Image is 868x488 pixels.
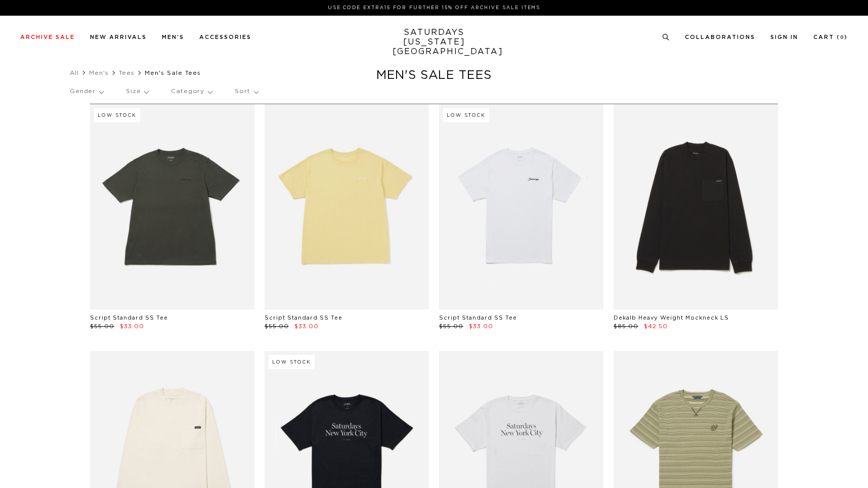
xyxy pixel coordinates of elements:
span: $55.00 [439,324,463,329]
a: Accessories [199,34,251,40]
small: 0 [840,35,844,40]
a: All [70,70,79,76]
a: Archive Sale [20,34,75,40]
a: Script Standard SS Tee [439,315,517,321]
a: Tees [119,70,135,76]
span: $55.00 [90,324,114,329]
a: Men's [89,70,109,76]
div: Low Stock [443,108,489,122]
span: $33.00 [120,324,144,329]
span: $55.00 [265,324,289,329]
a: Script Standard SS Tee [90,315,168,321]
p: Sort [235,80,257,103]
a: SATURDAYS[US_STATE][GEOGRAPHIC_DATA] [393,28,476,57]
span: $42.50 [644,324,668,329]
a: Sign In [770,34,798,40]
a: Men's [162,34,184,40]
span: Men's Sale Tees [145,70,201,76]
p: Use Code EXTRA15 for Further 15% Off Archive Sale Items [24,4,844,12]
p: Size [126,80,148,103]
p: Category [171,80,212,103]
div: Low Stock [94,108,140,122]
a: Cart (0) [813,34,848,40]
span: $33.00 [294,324,319,329]
a: New Arrivals [90,34,147,40]
span: $33.00 [469,324,493,329]
a: Script Standard SS Tee [265,315,342,321]
p: Gender [70,80,103,103]
a: Dekalb Heavy Weight Mockneck LS [614,315,729,321]
a: Collaborations [685,34,755,40]
span: $85.00 [614,324,638,329]
div: Low Stock [269,355,315,369]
